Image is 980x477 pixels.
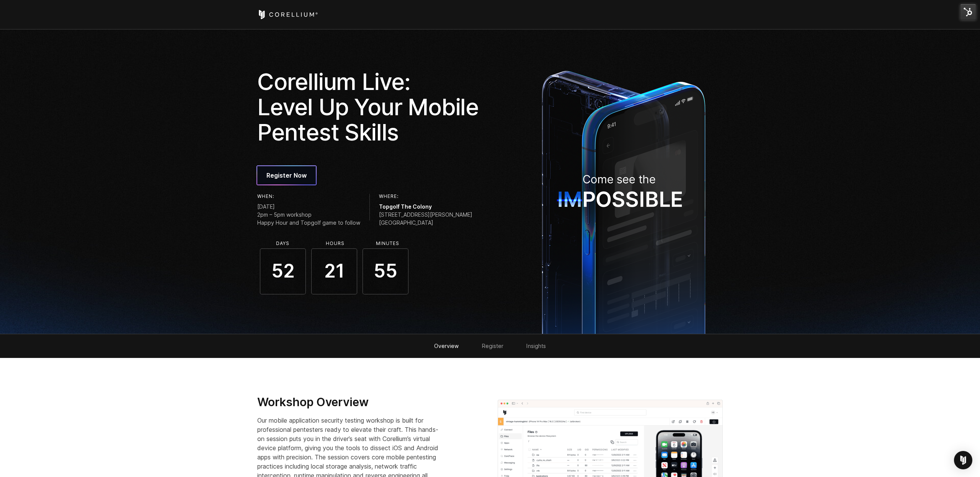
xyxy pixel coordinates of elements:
[257,395,444,410] h3: Workshop Overview
[257,69,485,145] h1: Corellium Live: Level Up Your Mobile Pentest Skills
[363,248,408,294] span: 55
[257,203,360,211] span: [DATE]
[434,343,459,349] a: Overview
[379,203,472,211] span: Topgolf The Colony
[538,66,709,334] img: ImpossibleDevice_1x
[311,248,357,294] span: 21
[257,166,316,185] a: Register Now
[379,194,472,199] h6: Where:
[257,211,360,227] span: 2pm – 5pm workshop Happy Hour and Topgolf game to follow
[260,241,305,246] li: Days
[312,241,358,246] li: Hours
[379,211,472,227] span: [STREET_ADDRESS][PERSON_NAME] [GEOGRAPHIC_DATA]
[960,4,976,20] img: HubSpot Tools Menu Toggle
[526,343,546,349] a: Insights
[954,451,972,469] div: Open Intercom Messenger
[257,194,360,199] h6: When:
[482,343,504,349] a: Register
[257,10,318,19] a: Corellium Home
[260,248,306,294] span: 52
[266,171,307,180] span: Register Now
[364,241,410,246] li: Minutes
